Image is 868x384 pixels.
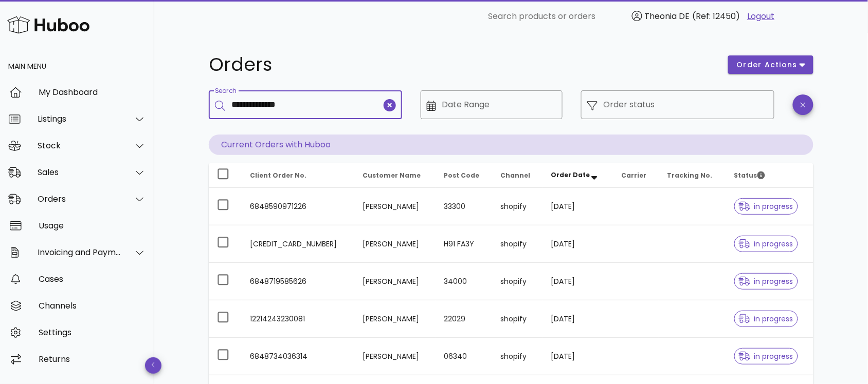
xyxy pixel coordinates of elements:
[354,338,436,375] td: [PERSON_NAME]
[492,163,542,188] th: Channel
[739,240,793,247] span: in progress
[622,171,647,180] span: Carrier
[242,225,354,263] td: [CREDIT_CARD_NUMBER]
[209,55,716,74] h1: Orders
[436,225,492,263] td: H91 FA3Y
[492,225,542,263] td: shopify
[242,163,354,188] th: Client Order No.
[736,60,798,70] span: order actions
[354,300,436,338] td: [PERSON_NAME]
[436,300,492,338] td: 22029
[542,300,613,338] td: [DATE]
[739,353,793,360] span: in progress
[551,170,590,179] span: Order Date
[645,10,690,22] span: Theonia DE
[250,171,306,180] span: Client Order No.
[444,171,479,180] span: Post Code
[354,225,436,263] td: [PERSON_NAME]
[242,338,354,375] td: 6848734036314
[613,163,659,188] th: Carrier
[38,167,121,177] div: Sales
[500,171,530,180] span: Channel
[748,10,775,23] a: Logout
[39,274,146,284] div: Cases
[39,301,146,311] div: Channels
[38,194,121,204] div: Orders
[242,263,354,300] td: 6848719585626
[39,354,146,364] div: Returns
[728,55,813,74] button: order actions
[739,278,793,285] span: in progress
[659,163,726,188] th: Tracking No.
[363,171,421,180] span: Customer Name
[38,247,121,257] div: Invoicing and Payments
[384,99,396,111] button: clear icon
[215,87,237,95] label: Search
[354,163,436,188] th: Customer Name
[667,171,712,180] span: Tracking No.
[492,338,542,375] td: shopify
[39,87,146,97] div: My Dashboard
[38,114,121,124] div: Listings
[436,338,492,375] td: 06340
[242,188,354,225] td: 6848590971226
[542,163,613,188] th: Order Date: Sorted descending. Activate to remove sorting.
[739,315,793,322] span: in progress
[39,221,146,231] div: Usage
[39,328,146,337] div: Settings
[542,188,613,225] td: [DATE]
[542,338,613,375] td: [DATE]
[693,10,740,22] span: (Ref: 12450)
[354,263,436,300] td: [PERSON_NAME]
[7,14,89,36] img: Huboo Logo
[354,188,436,225] td: [PERSON_NAME]
[492,300,542,338] td: shopify
[492,188,542,225] td: shopify
[542,225,613,263] td: [DATE]
[739,203,793,210] span: in progress
[242,300,354,338] td: 12214243230081
[542,263,613,300] td: [DATE]
[734,171,765,180] span: Status
[436,163,492,188] th: Post Code
[492,263,542,300] td: shopify
[38,141,121,150] div: Stock
[209,135,813,155] p: Current Orders with Huboo
[436,188,492,225] td: 33300
[436,263,492,300] td: 34000
[726,163,813,188] th: Status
